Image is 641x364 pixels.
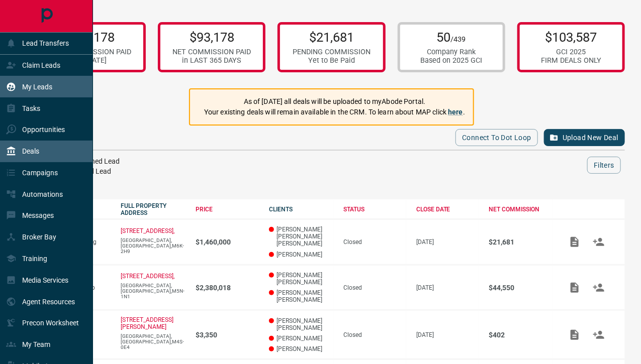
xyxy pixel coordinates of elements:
div: CLOSE DATE [416,206,479,213]
p: [GEOGRAPHIC_DATA],[GEOGRAPHIC_DATA],M6K-2H9 [121,237,186,254]
p: [PERSON_NAME] [PERSON_NAME] [269,317,333,331]
a: [STREET_ADDRESS][PERSON_NAME] [121,316,173,330]
p: [PERSON_NAME] [PERSON_NAME] [269,289,333,303]
div: Closed [343,238,406,246]
span: Match Clients [587,238,611,245]
div: Yet to Be Paid [293,56,371,65]
div: GCI 2025 [541,48,601,56]
p: Your existing deals will remain available in the CRM. To learn about MAP click . [204,107,465,117]
p: [PERSON_NAME] [269,251,333,258]
div: PENDING COMMISSION [293,48,371,56]
p: $3,350 [196,331,259,339]
a: [STREET_ADDRESS], [121,227,174,234]
p: $103,587 [541,30,601,45]
p: $402 [489,331,553,339]
p: [GEOGRAPHIC_DATA],[GEOGRAPHIC_DATA],M4S-0E4 [121,333,186,350]
div: STATUS [343,206,406,213]
div: PRICE [196,206,259,213]
a: [STREET_ADDRESS], [121,273,174,280]
p: [PERSON_NAME] [PERSON_NAME] [269,272,333,286]
div: in LAST 365 DAYS [172,56,251,65]
span: Add / View Documents [563,284,587,291]
p: $44,550 [489,284,553,292]
p: As of [DATE] all deals will be uploaded to myAbode Portal. [204,96,465,107]
div: NET COMMISSION PAID [172,48,251,56]
button: Upload New Deal [544,129,625,146]
p: [DATE] [416,331,479,338]
div: Based on 2025 GCI [420,56,482,65]
span: Match Clients [587,331,611,338]
p: [DATE] [416,284,479,291]
div: CLIENTS [269,206,333,213]
p: $1,460,000 [196,238,259,246]
p: [PERSON_NAME] [PERSON_NAME] [PERSON_NAME] [269,226,333,247]
div: NET COMMISSION [489,206,553,213]
p: [PERSON_NAME] [269,345,333,352]
p: [GEOGRAPHIC_DATA],[GEOGRAPHIC_DATA],M5N-1N1 [121,283,186,299]
a: here [448,108,463,116]
span: Add / View Documents [563,331,587,338]
p: [DATE] [416,238,479,246]
p: [PERSON_NAME] [269,335,333,342]
p: 50 [420,30,482,45]
div: Closed [343,284,406,291]
div: FIRM DEALS ONLY [541,56,601,65]
p: $93,178 [172,30,251,45]
span: Match Clients [587,284,611,291]
button: Filters [587,157,621,174]
p: $21,681 [489,238,553,246]
p: $2,380,018 [196,284,259,292]
span: /439 [451,35,466,44]
div: Company Rank [420,48,482,56]
span: Add / View Documents [563,238,587,245]
div: FULL PROPERTY ADDRESS [121,202,186,216]
div: Closed [343,331,406,338]
p: $21,681 [293,30,371,45]
button: Connect to Dot Loop [455,129,538,146]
